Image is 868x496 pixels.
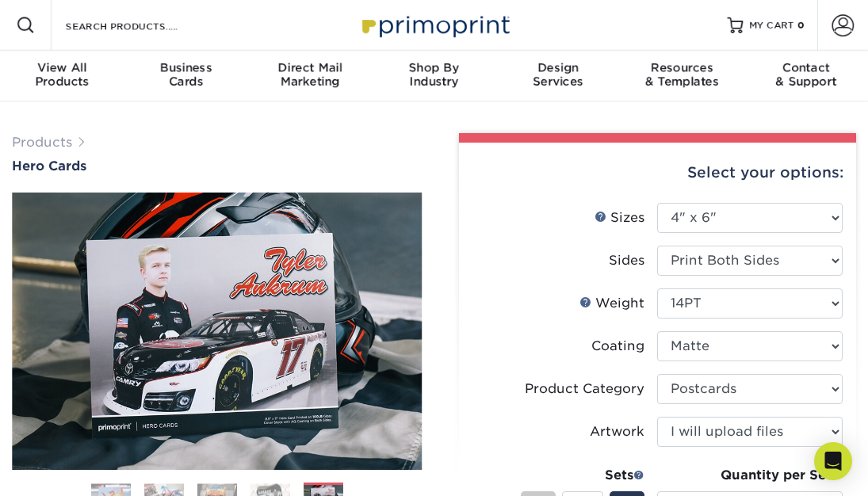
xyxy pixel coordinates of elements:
a: Shop ByIndustry [372,51,495,101]
img: Primoprint [355,8,514,42]
span: Contact [744,60,868,74]
span: Design [496,60,620,74]
span: Business [124,60,247,74]
div: & Templates [620,60,744,89]
a: BusinessCards [124,51,247,101]
a: Hero Cards [12,158,423,174]
a: Resources& Templates [620,51,744,101]
a: DesignServices [496,51,620,101]
div: Artwork [590,422,644,441]
div: Cards [124,60,247,89]
img: Hero Cards 05 [12,189,423,473]
div: Open Intercom Messenger [814,442,852,480]
span: 0 [797,20,805,31]
div: Quantity per Set [657,466,843,485]
span: MY CART [749,19,794,32]
input: SEARCH PRODUCTS..... [64,16,219,35]
div: Industry [372,60,495,89]
div: Product Category [525,380,644,399]
a: Direct MailMarketing [248,51,372,101]
a: Products [12,135,72,150]
span: Direct Mail [248,60,372,74]
div: Coating [591,337,644,356]
div: Marketing [248,60,372,89]
div: Services [496,60,620,89]
a: Contact& Support [744,51,868,101]
div: Select your options: [472,143,844,203]
span: Shop By [372,60,495,74]
div: & Support [744,60,868,89]
div: Sizes [595,208,644,227]
span: Resources [620,60,744,74]
div: Sides [609,251,644,270]
div: Sets [521,466,644,485]
div: Weight [579,294,644,313]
